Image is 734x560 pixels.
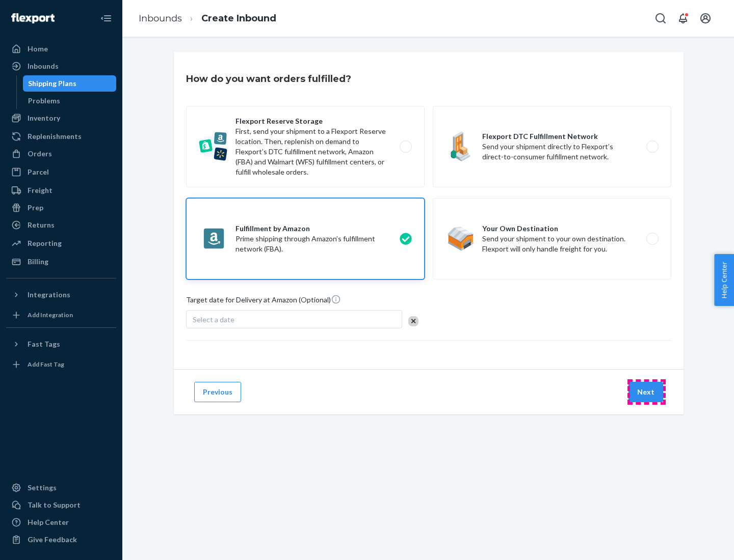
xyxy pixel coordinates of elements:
[6,235,116,251] a: Reporting
[6,200,116,216] a: Prep
[28,131,82,142] div: Replenishments
[193,315,234,324] span: Select a date
[6,146,116,162] a: Orders
[6,287,116,303] button: Integrations
[28,311,73,319] div: Add Integration
[28,220,55,230] div: Returns
[714,254,734,306] button: Help Center
[628,382,663,402] button: Next
[186,294,341,309] span: Target date for Delivery at Amazon (Optional)
[28,96,60,106] div: Problems
[28,257,48,267] div: Billing
[23,75,117,92] a: Shipping Plans
[23,93,117,109] a: Problems
[6,480,116,496] a: Settings
[650,8,671,29] button: Open Search Box
[6,356,116,373] a: Add Fast Tag
[6,217,116,233] a: Returns
[28,500,81,510] div: Talk to Support
[28,517,69,527] div: Help Center
[28,339,60,349] div: Fast Tags
[6,41,116,57] a: Home
[28,203,43,213] div: Prep
[6,110,116,126] a: Inventory
[194,382,241,402] button: Previous
[6,497,116,513] a: Talk to Support
[6,58,116,74] a: Inbounds
[28,149,52,159] div: Orders
[130,4,284,34] ol: breadcrumbs
[28,44,48,54] div: Home
[6,164,116,180] a: Parcel
[6,336,116,352] button: Fast Tags
[6,254,116,270] a: Billing
[28,185,53,195] div: Freight
[11,13,55,23] img: Flexport logo
[6,307,116,323] a: Add Integration
[201,13,276,24] a: Create Inbound
[28,167,49,177] div: Parcel
[96,8,116,29] button: Close Navigation
[28,535,77,545] div: Give Feedback
[28,78,76,89] div: Shipping Plans
[695,8,716,29] button: Open account menu
[28,238,62,248] div: Reporting
[673,8,693,29] button: Open notifications
[139,13,182,24] a: Inbounds
[28,360,64,369] div: Add Fast Tag
[28,61,59,71] div: Inbounds
[6,182,116,199] a: Freight
[6,514,116,530] a: Help Center
[6,531,116,548] button: Give Feedback
[28,290,70,300] div: Integrations
[28,483,57,493] div: Settings
[186,72,351,86] h3: How do you want orders fulfilled?
[6,128,116,145] a: Replenishments
[28,113,60,123] div: Inventory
